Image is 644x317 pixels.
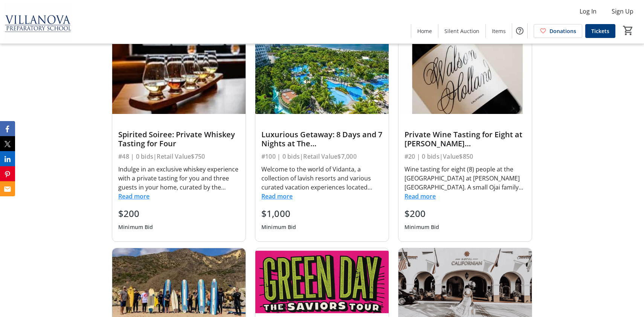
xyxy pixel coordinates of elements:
[404,130,526,148] div: Private Wine Tasting for Eight at [PERSON_NAME][GEOGRAPHIC_DATA]
[612,7,633,16] span: Sign Up
[261,151,383,162] div: #100 | 0 bids | Retail Value $7,000
[398,39,532,114] img: Private Wine Tasting for Eight at Walson Holland Vineyard Terrace
[261,207,296,220] div: $1,000
[417,27,432,35] span: Home
[112,39,246,114] img: Spirited Soiree: Private Whiskey Tasting for Four
[404,165,526,192] div: Wine tasting for eight (8) people at the [GEOGRAPHIC_DATA] at [PERSON_NAME][GEOGRAPHIC_DATA]. A s...
[591,27,609,35] span: Tickets
[486,24,512,38] a: Items
[5,3,72,41] img: Villanova Preparatory School's Logo
[118,130,240,148] div: Spirited Soiree: Private Whiskey Tasting for Four
[574,5,603,17] button: Log In
[404,151,526,162] div: #20 | 0 bids | Value $850
[534,24,582,38] a: Donations
[261,220,296,234] div: Minimum Bid
[118,151,240,162] div: #48 | 0 bids | Retail Value $750
[261,192,293,201] button: Read more
[118,165,240,192] div: Indulge in an exclusive whiskey experience with a private tasting for you and three guests in you...
[118,220,153,234] div: Minimum Bid
[411,24,438,38] a: Home
[512,23,527,38] button: Help
[261,130,383,148] div: Luxurious Getaway: 8 Days and 7 Nights at The [GEOGRAPHIC_DATA]!
[585,24,615,38] a: Tickets
[261,165,383,192] div: Welcome to the world of Vidanta, a collection of lavish resorts and various curated vacation expe...
[404,207,440,220] div: $200
[438,24,485,38] a: Silent Auction
[492,27,506,35] span: Items
[404,192,436,201] button: Read more
[118,207,153,220] div: $200
[404,220,440,234] div: Minimum Bid
[549,27,576,35] span: Donations
[621,24,635,37] button: Cart
[606,5,639,17] button: Sign Up
[580,7,597,16] span: Log In
[118,192,150,201] button: Read more
[255,39,389,114] img: Luxurious Getaway: 8 Days and 7 Nights at The Grand Mayan!
[444,27,479,35] span: Silent Auction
